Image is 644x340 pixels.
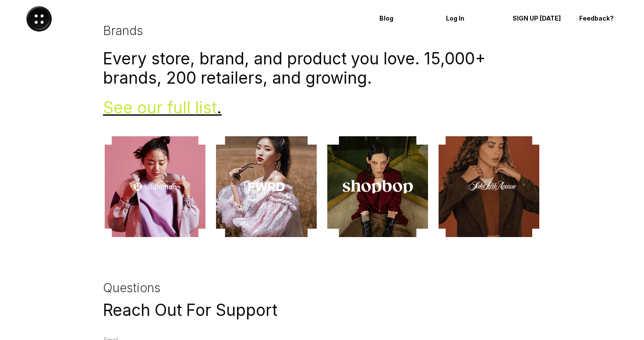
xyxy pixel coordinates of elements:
[579,15,629,22] p: Feedback?
[440,7,502,30] a: Log In
[513,15,563,22] p: SIGN UP [DATE]
[103,98,541,117] h1: .
[506,7,569,30] a: SIGN UP [DATE]
[103,49,541,88] h1: Every store, brand, and product you love. 15,000+ brands, 200 retailers, and growing.
[103,300,541,319] h1: Reach Out For Support
[446,15,496,22] p: Log In
[379,15,429,22] p: Blog
[103,281,541,296] h3: Questions
[373,7,435,30] a: Blog
[103,24,541,39] h3: Brands
[103,98,217,117] a: See our full list
[573,7,635,30] a: Feedback?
